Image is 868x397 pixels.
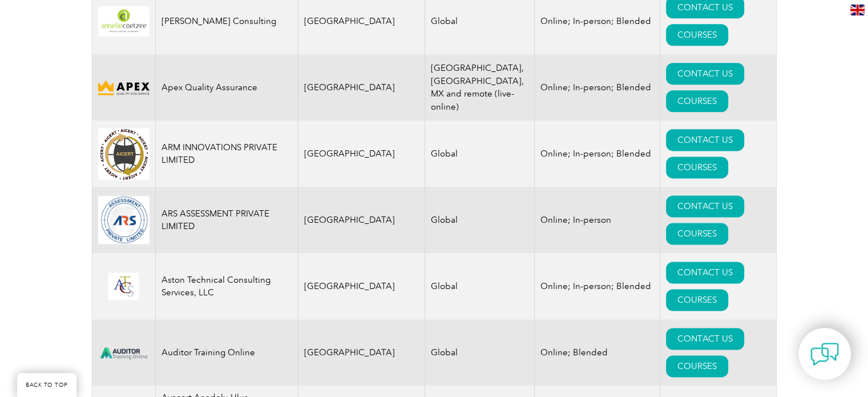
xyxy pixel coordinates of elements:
img: 509b7a2e-6565-ed11-9560-0022481565fd-logo.png [98,196,150,244]
a: COURSES [666,157,728,178]
a: COURSES [666,90,728,112]
a: COURSES [666,24,728,46]
img: d024547b-a6e0-e911-a812-000d3a795b83-logo.png [98,340,150,366]
td: Online; In-person; Blended [535,253,660,319]
img: cdfe6d45-392f-f011-8c4d-000d3ad1ee32-logo.png [98,78,150,97]
td: Aston Technical Consulting Services, LLC [155,253,298,319]
td: Online; In-person [535,187,660,253]
img: 4c453107-f848-ef11-a316-002248944286-logo.png [98,6,150,37]
a: COURSES [666,355,728,377]
td: [GEOGRAPHIC_DATA] [298,253,425,319]
td: Online; In-person; Blended [535,121,660,187]
td: ARM INNOVATIONS PRIVATE LIMITED [155,121,298,187]
td: [GEOGRAPHIC_DATA] [298,319,425,386]
td: [GEOGRAPHIC_DATA], [GEOGRAPHIC_DATA], MX and remote (live-online) [425,54,535,121]
a: CONTACT US [666,195,744,217]
a: COURSES [666,289,728,311]
img: contact-chat.png [810,340,839,368]
img: d4f7149c-8dc9-ef11-a72f-002248108aed-logo.jpg [98,128,150,180]
td: Apex Quality Assurance [155,54,298,121]
td: [GEOGRAPHIC_DATA] [298,54,425,121]
td: Global [425,253,535,319]
a: CONTACT US [666,262,744,283]
a: CONTACT US [666,129,744,151]
a: CONTACT US [666,63,744,85]
td: Global [425,319,535,386]
td: ARS ASSESSMENT PRIVATE LIMITED [155,187,298,253]
a: BACK TO TOP [17,373,76,397]
a: CONTACT US [666,328,744,350]
a: COURSES [666,223,728,244]
td: Auditor Training Online [155,319,298,386]
td: Global [425,121,535,187]
td: Online; Blended [535,319,660,386]
td: [GEOGRAPHIC_DATA] [298,187,425,253]
img: ce24547b-a6e0-e911-a812-000d3a795b83-logo.png [98,272,150,300]
img: en [850,5,865,15]
td: [GEOGRAPHIC_DATA] [298,121,425,187]
td: Online; In-person; Blended [535,54,660,121]
td: Global [425,187,535,253]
